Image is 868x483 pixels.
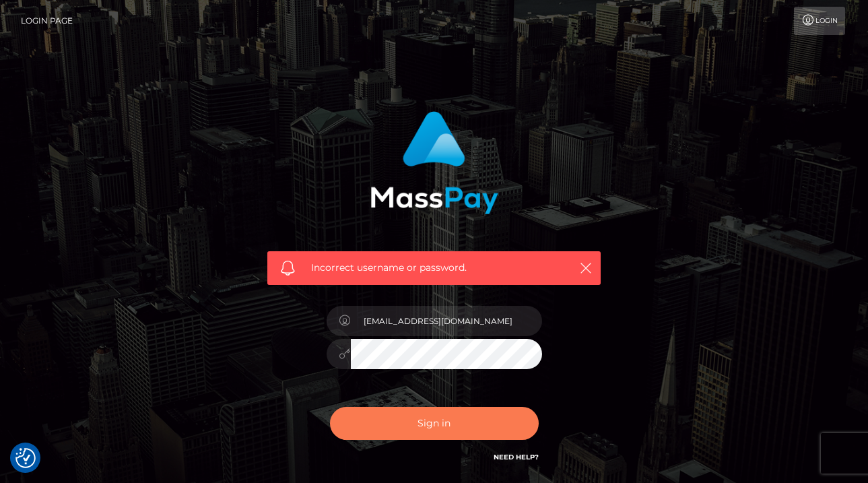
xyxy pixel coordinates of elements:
a: Need Help? [494,453,539,461]
button: Sign in [330,407,539,440]
a: Login [794,7,845,35]
button: Consent Preferences [15,448,36,468]
img: MassPay Login [370,111,498,214]
img: Revisit consent button [15,448,36,468]
a: Login Page [21,7,73,35]
span: Incorrect username or password. [311,261,557,275]
input: Username... [351,306,542,336]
